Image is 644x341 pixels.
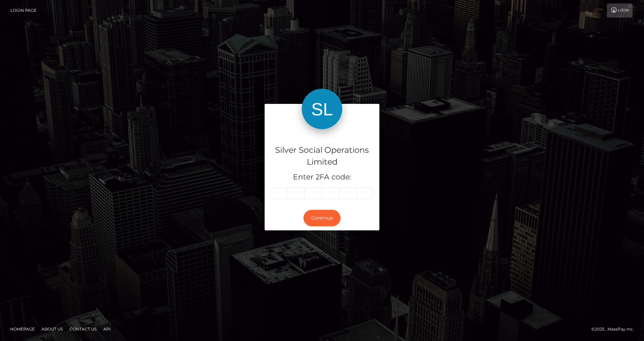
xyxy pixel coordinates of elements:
a: Login Page [10,3,36,18]
h4: Silver Social Operations Limited [270,144,374,168]
button: Continue [303,210,341,226]
a: Login [607,3,633,18]
a: API [101,324,113,334]
a: Contact Us [67,324,99,334]
div: © 2025 , MassPay Inc. [591,325,639,333]
img: Silver Social Operations Limited [302,89,342,129]
a: Homepage [7,324,37,334]
a: About Us [39,324,65,334]
h5: Enter 2FA code: [270,172,374,182]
